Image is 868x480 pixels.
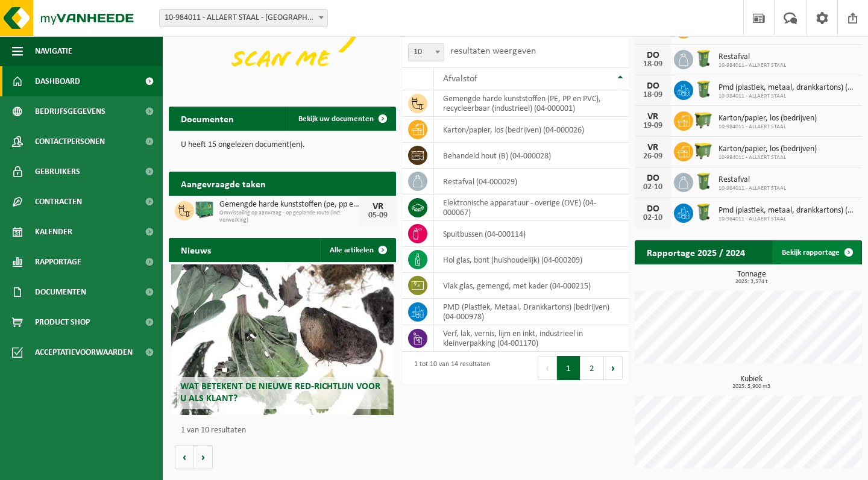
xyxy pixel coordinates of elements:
[434,117,629,143] td: karton/papier, los (bedrijven) (04-000026)
[641,51,665,60] div: DO
[641,183,665,192] div: 02-10
[641,143,665,152] div: VR
[580,356,604,380] button: 2
[719,175,786,185] span: Restafval
[35,66,80,96] span: Dashboard
[408,43,444,61] span: 10
[693,79,714,99] img: WB-0240-HPE-GN-50
[409,44,444,61] span: 10
[434,143,629,169] td: behandeld hout (B) (04-000028)
[641,91,665,99] div: 18-09
[159,9,328,27] span: 10-984011 - ALLAERT STAAL - HARELBEKE
[169,172,278,195] h2: Aangevraagde taken
[719,185,786,192] span: 10-984011 - ALLAERT STAAL
[641,152,665,161] div: 26-09
[366,211,390,220] div: 05-09
[35,217,72,247] span: Kalender
[169,107,246,130] h2: Documenten
[171,264,394,415] a: Wat betekent de nieuwe RED-richtlijn voor u als klant?
[693,171,714,192] img: WB-0240-HPE-GN-50
[434,90,629,117] td: gemengde harde kunststoffen (PE, PP en PVC), recycleerbaar (industrieel) (04-000001)
[35,96,105,126] span: Bedrijfsgegevens
[557,356,580,380] button: 1
[35,157,80,187] span: Gebruikers
[641,173,665,183] div: DO
[719,216,856,223] span: 10-984011 - ALLAERT STAAL
[408,355,490,381] div: 1 tot 10 van 14 resultaten
[641,112,665,122] div: VR
[219,200,360,210] span: Gemengde harde kunststoffen (pe, pp en pvc), recycleerbaar (industrieel)
[35,187,82,217] span: Contracten
[181,141,384,149] p: U heeft 15 ongelezen document(en).
[719,123,817,131] span: 10-984011 - ALLAERT STAAL
[719,145,817,154] span: Karton/papier, los (bedrijven)
[434,299,629,325] td: PMD (Plastiek, Metaal, Drankkartons) (bedrijven) (04-000978)
[434,247,629,273] td: hol glas, bont (huishoudelijk) (04-000209)
[434,195,629,221] td: elektronische apparatuur - overige (OVE) (04-000067)
[641,60,665,69] div: 18-09
[219,210,360,224] span: Omwisseling op aanvraag - op geplande route (incl. verwerking)
[719,206,856,216] span: Pmd (plastiek, metaal, drankkartons) (bedrijven)
[443,74,477,84] span: Afvalstof
[604,356,623,380] button: Next
[641,204,665,214] div: DO
[366,202,390,211] div: VR
[719,93,856,100] span: 10-984011 - ALLAERT STAAL
[169,238,223,261] h2: Nieuws
[35,126,105,157] span: Contactpersonen
[693,202,714,222] img: WB-0240-HPE-GN-50
[719,114,817,123] span: Karton/papier, los (bedrijven)
[450,46,536,56] label: resultaten weergeven
[35,277,86,307] span: Documenten
[35,307,90,337] span: Product Shop
[693,140,714,161] img: WB-1100-HPE-GN-50
[641,214,665,222] div: 02-10
[298,115,374,123] span: Bekijk uw documenten
[434,169,629,195] td: restafval (04-000029)
[641,279,862,285] span: 2025: 3,574 t
[175,445,194,469] button: Vorige
[35,247,81,277] span: Rapportage
[641,384,862,390] span: 2025: 5,900 m3
[641,122,665,130] div: 19-09
[194,199,215,220] img: PB-HB-1400-HPE-GN-01
[160,10,327,26] span: 10-984011 - ALLAERT STAAL - HARELBEKE
[641,81,665,91] div: DO
[641,375,862,390] h3: Kubiek
[434,221,629,247] td: spuitbussen (04-000114)
[180,382,380,403] span: Wat betekent de nieuwe RED-richtlijn voor u als klant?
[719,154,817,161] span: 10-984011 - ALLAERT STAAL
[693,48,714,69] img: WB-0240-HPE-GN-50
[35,36,72,66] span: Navigatie
[434,273,629,299] td: vlak glas, gemengd, met kader (04-000215)
[635,240,757,264] h2: Rapportage 2025 / 2024
[719,83,856,93] span: Pmd (plastiek, metaal, drankkartons) (bedrijven)
[641,270,862,285] h3: Tonnage
[289,107,395,131] a: Bekijk uw documenten
[719,62,786,69] span: 10-984011 - ALLAERT STAAL
[320,238,395,262] a: Alle artikelen
[194,445,213,469] button: Volgende
[772,240,861,264] a: Bekijk rapportage
[181,426,390,435] p: 1 van 10 resultaten
[719,52,786,62] span: Restafval
[538,356,557,380] button: Previous
[35,337,133,367] span: Acceptatievoorwaarden
[434,325,629,352] td: verf, lak, vernis, lijm en inkt, industrieel in kleinverpakking (04-001170)
[693,110,714,130] img: WB-1100-HPE-GN-50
